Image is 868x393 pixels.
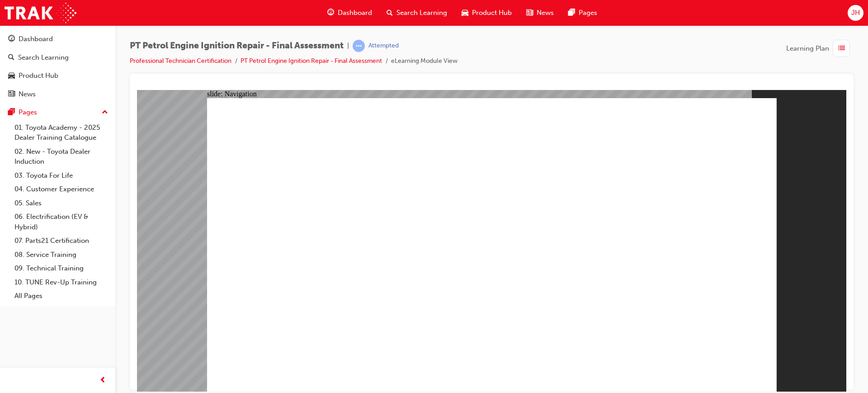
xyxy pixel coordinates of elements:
span: news-icon [526,7,533,19]
span: Dashboard [338,8,372,18]
div: Pages [19,107,37,118]
button: DashboardSearch LearningProduct HubNews [4,29,112,104]
a: 08. Service Training [11,248,112,262]
span: list-icon [838,43,845,54]
button: Pages [4,104,112,121]
a: 05. Sales [11,196,112,210]
span: search-icon [387,7,393,19]
li: eLearning Module View [391,56,458,66]
a: 06. Electrification (EV & Hybrid) [11,210,112,234]
span: Learning Plan [786,43,829,54]
div: Dashboard [19,34,53,44]
a: All Pages [11,289,112,303]
a: Professional Technician Certification [130,57,231,65]
div: Search Learning [18,52,69,63]
span: car-icon [8,72,15,80]
span: search-icon [8,54,14,62]
span: pages-icon [8,109,15,117]
a: News [4,86,112,103]
span: Search Learning [396,8,447,18]
a: 02. New - Toyota Dealer Induction [11,145,112,169]
a: Search Learning [4,49,112,66]
a: news-iconNews [519,4,561,22]
img: Trak [5,3,76,23]
span: | [347,41,349,51]
span: News [537,8,554,18]
span: up-icon [102,107,108,118]
span: learningRecordVerb_ATTEMPT-icon [353,40,365,52]
span: guage-icon [327,7,334,19]
a: Dashboard [4,31,112,47]
span: news-icon [8,90,15,99]
span: pages-icon [568,7,575,19]
a: 01. Toyota Academy - 2025 Dealer Training Catalogue [11,121,112,145]
div: News [19,89,36,99]
span: car-icon [462,7,468,19]
div: Attempted [368,42,399,50]
span: Pages [579,8,597,18]
span: Product Hub [472,8,512,18]
a: 09. Technical Training [11,261,112,275]
a: PT Petrol Engine Ignition Repair - Final Assessment [241,57,382,65]
a: Product Hub [4,67,112,84]
a: search-iconSearch Learning [379,4,454,22]
a: pages-iconPages [561,4,604,22]
span: JH [851,8,860,18]
a: 03. Toyota For Life [11,169,112,183]
a: 04. Customer Experience [11,182,112,196]
a: guage-iconDashboard [320,4,379,22]
span: guage-icon [8,35,15,43]
a: car-iconProduct Hub [454,4,519,22]
button: Learning Plan [786,40,854,57]
div: Product Hub [19,71,58,81]
span: PT Petrol Engine Ignition Repair - Final Assessment [130,41,344,51]
button: JH [848,5,863,21]
span: prev-icon [99,375,106,386]
a: 10. TUNE Rev-Up Training [11,275,112,289]
a: 07. Parts21 Certification [11,234,112,248]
